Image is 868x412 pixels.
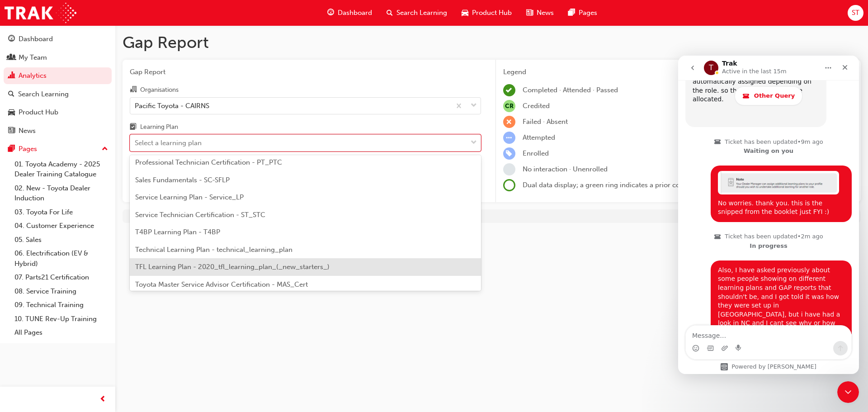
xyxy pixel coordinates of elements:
[4,29,112,141] button: DashboardMy TeamAnalyticsSearch LearningProduct HubNews
[18,89,69,99] div: Search Learning
[19,34,53,44] div: Dashboard
[503,132,515,144] span: learningRecordVerb_ATTEMPT-icon
[11,157,112,181] a: 01. Toyota Academy - 2025 Dealer Training Catalogue
[379,4,454,22] a: search-iconSearch Learning
[523,86,618,94] span: Completed · Attended · Passed
[5,3,76,23] img: Trak
[135,158,282,166] span: Professional Technician Certification - PT_PTC
[19,107,58,118] div: Product Hub
[135,246,292,254] span: Technical Learning Plan - technical_learning_plan
[135,228,220,236] span: T4BP Learning Plan - T4BP
[503,100,515,112] span: null-icon
[503,84,515,96] span: learningRecordVerb_COMPLETE-icon
[11,284,112,298] a: 08. Service Training
[11,326,112,340] a: All Pages
[537,8,554,18] span: News
[4,86,112,103] a: Search Learning
[396,8,447,18] span: Search Learning
[19,144,37,154] div: Pages
[11,312,112,326] a: 10. TUNE Rev-Up Training
[338,8,372,18] span: Dashboard
[140,85,179,95] div: Organisations
[523,165,608,173] span: No interaction · Unenrolled
[11,181,112,205] a: 02. New - Toyota Dealer Induction
[19,126,36,136] div: News
[19,52,47,63] div: My Team
[11,270,112,284] a: 07. Parts21 Certification
[4,104,112,121] a: Product Hub
[135,100,209,111] div: Pacific Toyota - CAIRNS
[523,149,549,157] span: Enrolled
[135,211,265,219] span: Service Technician Certification - ST_STC
[523,118,568,126] span: Failed · Absent
[8,54,15,62] span: people-icon
[678,56,859,374] iframe: Intercom live chat
[4,31,112,47] a: Dashboard
[523,102,550,110] span: Credited
[471,137,477,149] span: down-icon
[8,90,14,99] span: search-icon
[327,7,334,19] span: guage-icon
[8,35,15,43] span: guage-icon
[11,298,112,312] a: 09. Technical Training
[454,4,519,22] a: car-iconProduct Hub
[472,8,512,18] span: Product Hub
[837,381,859,403] iframe: Intercom live chat
[123,33,861,52] h1: Gap Report
[130,86,137,94] span: organisation-icon
[8,127,15,135] span: news-icon
[8,109,15,117] span: car-icon
[102,143,108,155] span: up-icon
[503,116,515,128] span: learningRecordVerb_FAIL-icon
[4,141,112,157] button: Pages
[135,193,244,201] span: Service Learning Plan - Service_LP
[320,4,379,22] a: guage-iconDashboard
[526,7,533,19] span: news-icon
[135,176,230,184] span: Sales Fundamentals - SC-SFLP
[519,4,561,22] a: news-iconNews
[130,67,481,77] span: Gap Report
[462,7,468,19] span: car-icon
[8,72,15,80] span: chart-icon
[135,138,202,148] div: Select a learning plan
[4,49,112,66] a: My Team
[11,246,112,270] a: 06. Electrification (EV & Hybrid)
[568,7,575,19] span: pages-icon
[11,219,112,233] a: 04. Customer Experience
[4,67,112,84] a: Analytics
[99,394,106,405] span: prev-icon
[523,133,555,142] span: Attempted
[135,280,308,289] span: Toyota Master Service Advisor Certification - MAS_Cert
[11,205,112,219] a: 03. Toyota For Life
[471,100,477,112] span: down-icon
[130,123,137,132] span: learningplan-icon
[4,123,112,139] a: News
[523,181,824,189] span: Dual data display; a green ring indicates a prior completion presented over latest training status.
[848,5,863,21] button: ST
